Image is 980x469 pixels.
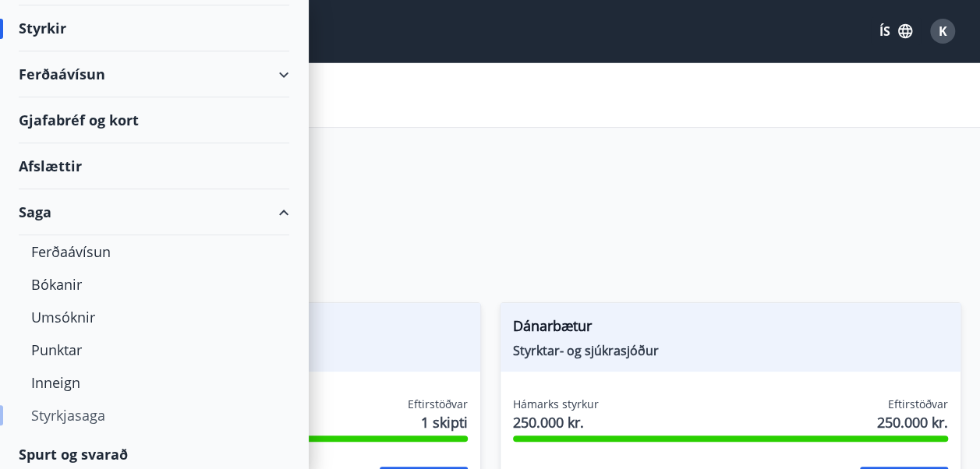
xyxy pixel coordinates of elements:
[31,399,277,432] div: Styrkjasaga
[513,342,949,359] span: Styrktar- og sjúkrasjóður
[421,412,468,432] span: 1 skipti
[871,17,921,45] button: ÍS
[939,23,947,40] span: K
[19,51,289,97] div: Ferðaávísun
[513,316,949,342] span: Dánarbætur
[888,397,948,412] span: Eftirstöðvar
[513,412,599,432] span: 250.000 kr.
[31,366,277,399] div: Inneign
[31,268,277,301] div: Bókanir
[19,97,289,143] div: Gjafabréf og kort
[19,189,289,235] div: Saga
[31,333,277,366] div: Punktar
[513,397,599,412] span: Hámarks styrkur
[19,143,289,189] div: Afslættir
[408,397,468,412] span: Eftirstöðvar
[31,235,277,268] div: Ferðaávísun
[877,412,948,432] span: 250.000 kr.
[19,5,289,51] div: Styrkir
[924,12,961,50] button: K
[31,301,277,333] div: Umsóknir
